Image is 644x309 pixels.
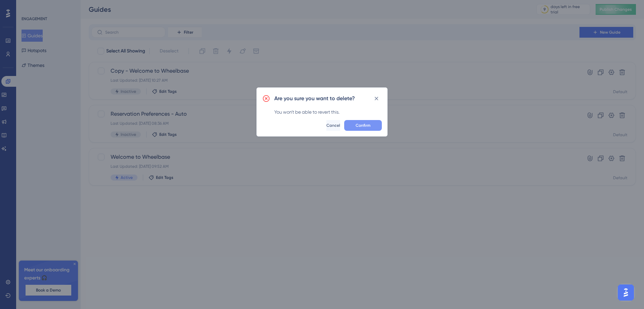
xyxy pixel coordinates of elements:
h2: Are you sure you want to delete? [274,94,355,103]
iframe: UserGuiding AI Assistant Launcher [616,282,636,303]
div: You won't be able to revert this. [274,108,382,116]
span: Confirm [356,123,370,128]
span: Cancel [326,123,340,128]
